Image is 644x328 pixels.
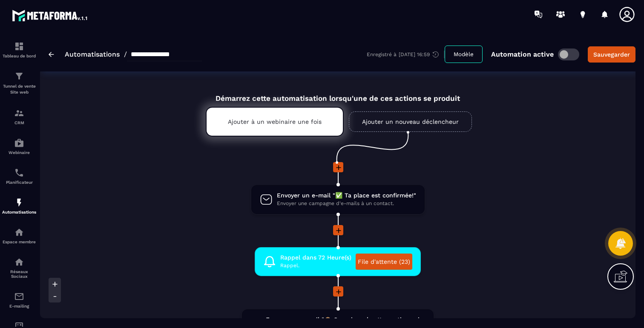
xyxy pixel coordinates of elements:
[2,285,36,315] a: emailemailE-mailing
[593,50,630,59] div: Sauvegarder
[2,191,36,221] a: automationsautomationsAutomatisations
[14,291,24,302] img: email
[491,50,554,58] p: Automation active
[588,46,635,63] button: Sauvegarder
[2,221,36,251] a: automationsautomationsEspace membre
[2,304,36,308] p: E-mailing
[49,52,54,57] img: arrow
[2,161,36,191] a: schedulerschedulerPlanificateur
[2,210,36,214] p: Automatisations
[277,191,416,200] span: Envoyer un e-mail "✅ Ta place est confirmée!"
[14,138,24,148] img: automations
[2,35,36,65] a: formationformationTableau de bord
[228,118,322,125] p: Ajouter à un webinaire une fois
[2,131,36,161] a: automationsautomationsWebinaire
[2,251,36,285] a: social-networksocial-networkRéseaux Sociaux
[280,262,351,270] span: Rappel.
[367,51,445,58] div: Enregistré à
[2,54,36,58] p: Tableau de bord
[280,254,351,262] span: Rappel dans 72 Heure(s)
[2,180,36,185] p: Planificateur
[399,51,430,57] p: [DATE] 16:59
[2,65,36,102] a: formationformationTunnel de vente Site web
[14,257,24,267] img: social-network
[184,84,492,103] div: Démarrez cette automatisation lorsqu'une de ces actions se produit
[2,83,36,95] p: Tunnel de vente Site web
[14,168,24,178] img: scheduler
[277,200,416,208] span: Envoyer une campagne d'e-mails à un contact.
[14,197,24,208] img: automations
[2,240,36,244] p: Espace membre
[14,41,24,51] img: formation
[14,108,24,118] img: formation
[124,50,127,58] span: /
[2,150,36,155] p: Webinaire
[12,8,89,23] img: logo
[2,269,36,279] p: Réseaux Sociaux
[14,71,24,81] img: formation
[356,254,412,270] a: File d'attente (23)
[2,120,36,125] p: CRM
[445,46,483,63] button: Modèle
[2,102,36,131] a: formationformationCRM
[65,50,120,58] a: Automatisations
[349,111,472,132] a: Ajouter un nouveau déclencheur
[14,227,24,237] img: automations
